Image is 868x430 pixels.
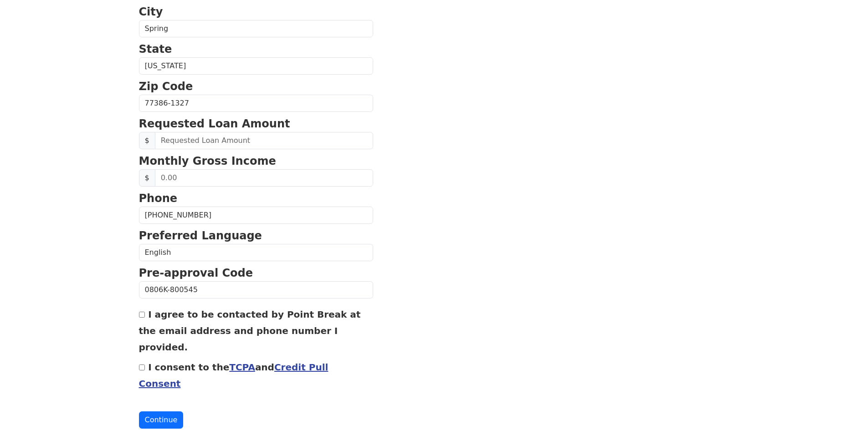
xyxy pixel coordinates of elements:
[139,169,155,187] span: $
[139,411,184,429] button: Continue
[229,362,255,373] a: TCPA
[139,309,361,353] label: I agree to be contacted by Point Break at the email address and phone number I provided.
[139,43,172,56] strong: State
[139,5,163,18] strong: City
[139,281,373,298] input: Pre-approval Code
[139,267,253,279] strong: Pre-approval Code
[139,192,178,205] strong: Phone
[139,229,262,242] strong: Preferred Language
[139,362,329,389] label: I consent to the and
[139,95,373,112] input: Zip Code
[155,169,373,187] input: 0.00
[139,207,373,224] input: Phone
[139,20,373,37] input: City
[139,132,155,149] span: $
[155,132,373,149] input: Requested Loan Amount
[139,80,193,93] strong: Zip Code
[139,153,373,169] p: Monthly Gross Income
[139,117,290,130] strong: Requested Loan Amount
